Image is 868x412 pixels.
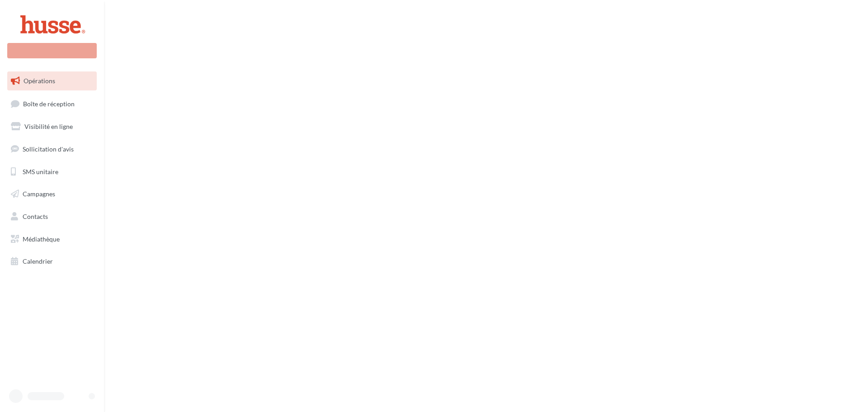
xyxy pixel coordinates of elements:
[5,252,99,271] a: Calendrier
[5,207,99,226] a: Contacts
[5,230,99,249] a: Médiathèque
[5,71,99,90] a: Opérations
[5,140,99,159] a: Sollicitation d'avis
[23,213,48,220] span: Contacts
[23,99,75,107] span: Boîte de réception
[23,257,53,265] span: Calendrier
[5,117,99,136] a: Visibilité en ligne
[5,185,99,204] a: Campagnes
[23,145,74,153] span: Sollicitation d'avis
[24,77,55,85] span: Opérations
[5,162,99,181] a: SMS unitaire
[5,94,99,114] a: Boîte de réception
[24,123,73,130] span: Visibilité en ligne
[23,190,55,198] span: Campagnes
[23,167,58,175] span: SMS unitaire
[7,43,97,58] div: Nouvelle campagne
[23,235,60,243] span: Médiathèque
